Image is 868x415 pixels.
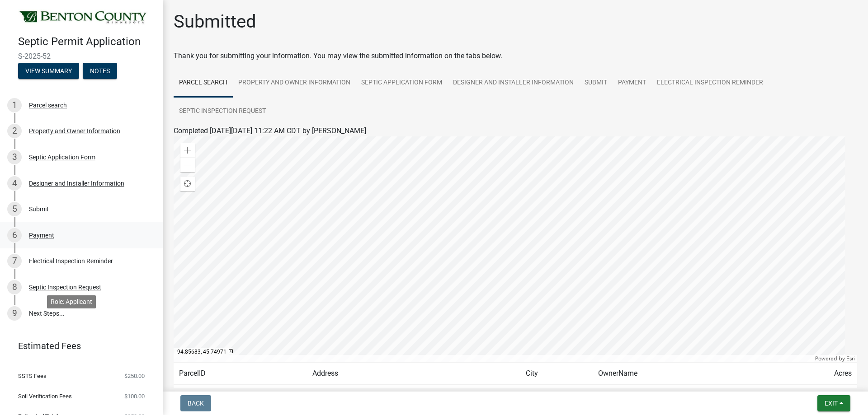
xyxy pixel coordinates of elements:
div: Property and Owner Information [29,128,120,134]
div: 8 [7,280,22,294]
div: 5 [7,202,22,216]
a: Septic Application Form [356,69,448,98]
button: Exit [817,395,850,411]
wm-modal-confirm: Notes [83,68,117,75]
div: Septic Application Form [29,154,95,160]
td: OwnerName [593,363,776,385]
button: Back [180,395,211,411]
td: Acres [776,363,857,385]
div: Submit [29,206,49,212]
div: Zoom out [180,158,195,172]
td: RICE [520,385,593,407]
div: 2 [7,124,22,138]
wm-modal-confirm: Summary [18,68,79,75]
td: 0.000 [776,385,857,407]
span: Back [188,400,204,407]
span: $250.00 [124,373,145,379]
span: SSTS Fees [18,373,47,379]
a: Septic Inspection Request [174,97,271,126]
td: [STREET_ADDRESS] [307,385,520,407]
a: Esri [846,355,855,362]
div: 7 [7,254,22,268]
div: Zoom in [180,143,195,158]
span: Completed [DATE][DATE] 11:22 AM CDT by [PERSON_NAME] [174,126,366,135]
span: Exit [825,400,838,407]
div: 9 [7,306,22,321]
div: Payment [29,232,54,238]
h4: Septic Permit Application [18,35,156,48]
button: Notes [83,63,117,79]
td: ParcelID [174,363,307,385]
div: Electrical Inspection Reminder [29,258,113,264]
td: 120034500 [174,385,307,407]
span: $100.00 [124,393,145,399]
a: Electrical Inspection Reminder [651,69,769,98]
div: 1 [7,98,22,112]
a: Estimated Fees [7,337,148,355]
a: Designer and Installer Information [448,69,579,98]
a: Parcel search [174,69,233,98]
div: 3 [7,150,22,164]
a: Submit [579,69,613,98]
div: Septic Inspection Request [29,284,101,290]
h1: Submitted [174,11,256,33]
div: Role: Applicant [47,295,96,308]
div: Thank you for submitting your information. You may view the submitted information on the tabs below. [174,51,857,61]
td: Address [307,363,520,385]
div: Powered by [813,355,857,362]
td: City [520,363,593,385]
div: 4 [7,176,22,191]
div: Find my location [180,177,195,191]
div: Designer and Installer Information [29,180,124,187]
div: 6 [7,228,22,242]
button: View Summary [18,63,79,79]
img: Benton County, Minnesota [18,9,148,26]
td: [PERSON_NAME] [593,385,776,407]
a: Property and Owner Information [233,69,356,98]
a: Payment [613,69,651,98]
span: S-2025-52 [18,52,145,61]
div: Parcel search [29,102,67,108]
span: Soil Verification Fees [18,393,72,399]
